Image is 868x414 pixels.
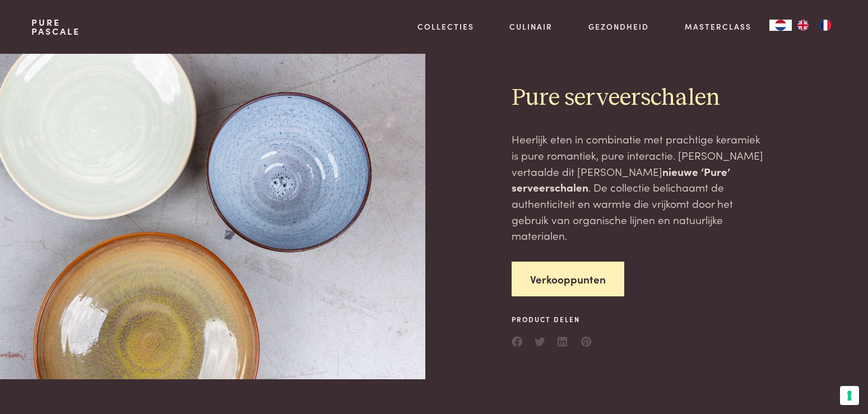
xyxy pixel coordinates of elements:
p: Heerlijk eten in combinatie met prachtige keramiek is pure romantiek, pure interactie. [PERSON_NA... [512,131,768,244]
a: Gezondheid [588,21,649,32]
aside: Language selected: Nederlands [769,20,837,31]
div: Language [769,20,792,31]
a: Collecties [417,21,474,32]
h2: Pure serveerschalen [512,83,768,113]
a: Verkooppunten [512,262,624,297]
button: Uw voorkeuren voor toestemming voor trackingtechnologieën [840,386,859,405]
a: PurePascale [31,18,80,36]
a: NL [769,20,792,31]
a: FR [814,20,837,31]
a: Masterclass [685,21,751,32]
a: EN [792,20,814,31]
ul: Language list [792,20,837,31]
span: Product delen [512,314,592,324]
a: Culinair [509,21,553,32]
strong: nieuwe ‘Pure’ serveerschalen [512,164,730,195]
